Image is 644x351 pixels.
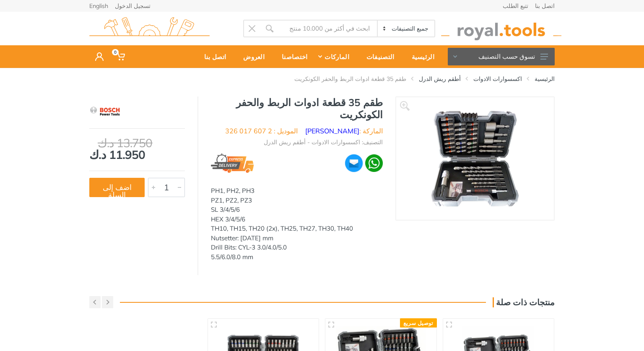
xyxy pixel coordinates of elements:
a: اتصل بنا [535,3,555,9]
li: الموديل : 2 607 017 326 [225,126,298,136]
img: royal.tools Logo [89,17,210,40]
a: اكسسوارات الادوات [473,75,522,83]
div: 11.950 د.ك [89,137,185,161]
nav: breadcrumb [89,75,555,83]
div: توصيل سريع [400,318,437,328]
div: 13.750 د.ك [98,137,185,149]
a: 0 [109,45,131,68]
img: بوش [89,101,121,122]
a: التصنيفات [355,45,400,68]
div: الرئيسية [400,48,440,65]
img: ma.webp [344,153,364,173]
div: التصنيفات [355,48,400,65]
a: اتصل بنا [193,45,232,68]
img: Royal Tools - طقم 35 قطعة ادوات الربط والحفر الكونكريت [426,106,524,211]
img: wa.webp [365,154,383,172]
span: 0 [112,49,119,55]
a: [PERSON_NAME] [305,127,359,135]
input: Site search [278,20,377,37]
div: الماركات [313,48,355,65]
li: الماركة : [305,126,383,136]
h3: منتجات ذات صلة [493,297,555,307]
button: اضف إلى السلة [89,178,145,197]
button: تسوق حسب التصنيف [448,48,555,65]
img: express.png [211,153,254,173]
a: الرئيسية [535,75,555,83]
a: English [89,3,108,9]
div: PH1, PH2, PH3 PZ1, PZ2, PZ3 SL 3/4/5/6 HEX 3/4/5/6 TH10, TH15, TH20 (2x), TH25, TH27, TH30, TH40 ... [211,186,383,262]
a: تتبع الطلب [503,3,528,9]
div: اتصل بنا [193,48,232,65]
a: العروض [232,45,270,68]
a: أطقم ريش الدرل [419,75,461,83]
a: تسجيل الدخول [115,3,151,9]
h1: طقم 35 قطعة ادوات الربط والحفر الكونكريت [211,96,383,121]
li: التصنيف: اكسسوارات الادوات - أطقم ريش الدرل [264,138,383,147]
li: طقم 35 قطعة ادوات الربط والحفر الكونكريت [282,75,406,83]
div: اختصاصنا [270,48,313,65]
a: اختصاصنا [270,45,313,68]
img: royal.tools Logo [441,17,561,40]
select: Category [377,21,434,36]
a: الرئيسية [400,45,440,68]
div: العروض [232,48,270,65]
